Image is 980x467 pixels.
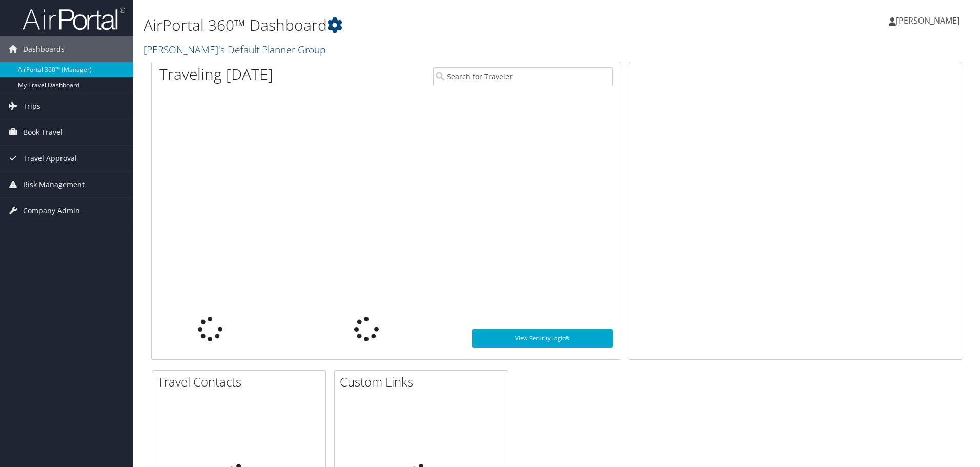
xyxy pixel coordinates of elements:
a: [PERSON_NAME]'s Default Planner Group [144,43,328,56]
span: Risk Management [23,172,85,197]
a: View SecurityLogic® [472,329,613,348]
h1: AirPortal 360™ Dashboard [144,14,695,36]
span: Book Travel [23,119,63,145]
span: Dashboards [23,36,65,62]
h2: Custom Links [340,373,508,391]
span: [PERSON_NAME] [896,15,959,26]
h1: Traveling [DATE] [159,64,273,85]
span: Travel Approval [23,146,77,171]
img: airportal-logo.png [23,7,125,31]
h2: Travel Contacts [157,373,325,391]
a: [PERSON_NAME] [889,5,970,36]
span: Company Admin [23,198,80,224]
span: Trips [23,93,40,119]
input: Search for Traveler [433,67,613,86]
